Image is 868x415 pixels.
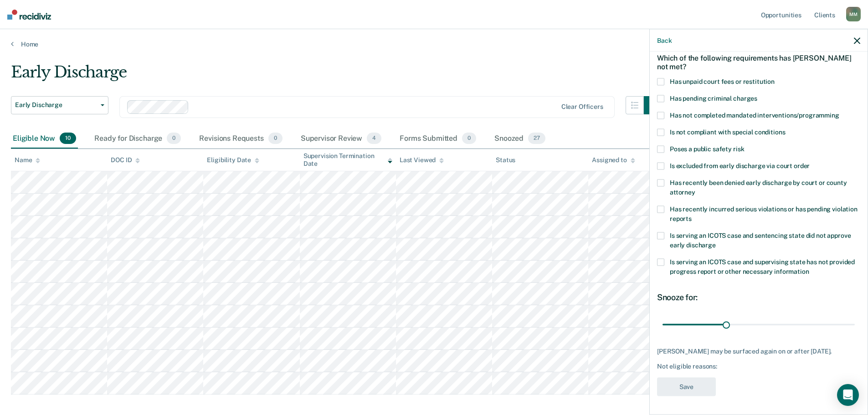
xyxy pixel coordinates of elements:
[15,101,97,109] span: Early Discharge
[11,129,78,149] div: Eligible Now
[11,63,662,89] div: Early Discharge
[60,133,76,144] span: 10
[197,129,284,149] div: Revisions Requests
[670,232,851,249] span: Is serving an ICOTS case and sentencing state did not approve early discharge
[7,10,51,20] img: Recidiviz
[657,46,860,78] div: Which of the following requirements has [PERSON_NAME] not met?
[657,363,860,370] div: Not eligible reasons:
[303,152,392,168] div: Supervision Termination Date
[837,384,859,406] div: Open Intercom Messenger
[670,179,847,196] span: Has recently been denied early discharge by court or county attorney
[670,145,744,153] span: Poses a public safety risk
[496,156,515,164] div: Status
[207,156,259,164] div: Eligibility Date
[367,133,381,144] span: 4
[657,36,672,44] button: Back
[657,378,716,396] button: Save
[670,258,855,275] span: Is serving an ICOTS case and supervising state has not provided progress report or other necessar...
[92,129,183,149] div: Ready for Discharge
[493,129,547,149] div: Snoozed
[592,156,635,164] div: Assigned to
[657,347,860,355] div: [PERSON_NAME] may be surfaced again on or after [DATE].
[657,292,860,302] div: Snooze for:
[846,7,861,21] div: M M
[528,133,545,144] span: 27
[670,95,757,102] span: Has pending criminal charges
[268,133,282,144] span: 0
[398,129,478,149] div: Forms Submitted
[299,129,384,149] div: Supervisor Review
[670,162,810,169] span: Is excluded from early discharge via court order
[462,133,476,144] span: 0
[670,112,839,119] span: Has not completed mandated interventions/programming
[111,156,140,164] div: DOC ID
[400,156,444,164] div: Last Viewed
[11,40,857,48] a: Home
[15,156,40,164] div: Name
[670,205,858,222] span: Has recently incurred serious violations or has pending violation reports
[167,133,181,144] span: 0
[670,78,775,85] span: Has unpaid court fees or restitution
[561,103,603,111] div: Clear officers
[670,128,785,136] span: Is not compliant with special conditions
